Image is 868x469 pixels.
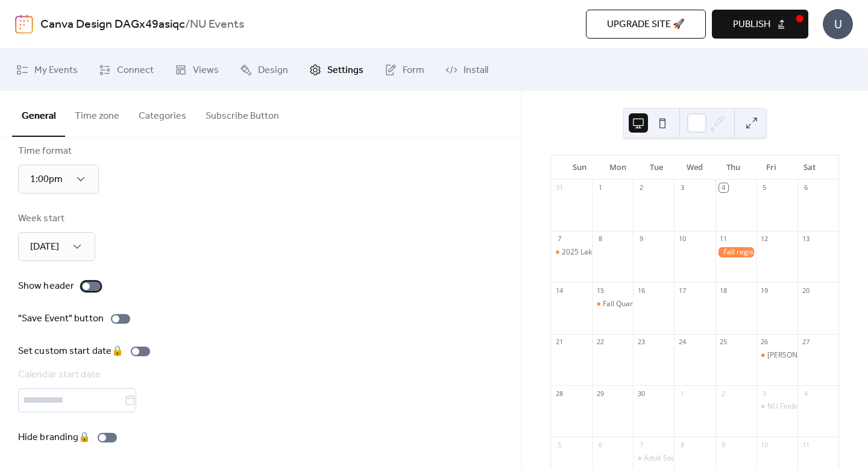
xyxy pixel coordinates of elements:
[129,91,196,136] button: Categories
[561,156,599,180] div: Sun
[300,54,373,86] a: Settings
[760,183,769,192] div: 5
[760,286,769,295] div: 19
[231,54,297,86] a: Design
[7,54,87,86] a: My Events
[801,338,810,347] div: 27
[464,63,488,78] span: Install
[551,247,592,257] div: 2025 Lakefront Faceoff
[596,183,605,192] div: 1
[714,156,752,180] div: Thu
[678,389,687,398] div: 1
[760,440,769,449] div: 10
[760,338,769,347] div: 26
[586,10,706,39] button: Upgrade site 🚀
[719,286,728,295] div: 18
[15,14,33,34] img: logo
[719,389,728,398] div: 2
[18,144,96,159] div: Time format
[190,13,244,36] b: NU Events
[676,156,714,180] div: Wed
[637,389,646,398] div: 30
[637,440,646,449] div: 7
[603,299,720,309] div: Fall Quarter 2025 Academic Kickoff
[18,212,93,226] div: Week start
[403,63,424,78] span: Form
[117,63,154,78] span: Connect
[760,389,769,398] div: 3
[823,9,853,39] div: U
[30,238,59,256] span: [DATE]
[555,234,564,244] div: 7
[801,440,810,449] div: 11
[801,286,810,295] div: 20
[678,338,687,347] div: 24
[555,389,564,398] div: 28
[592,299,633,309] div: Fall Quarter 2025 Academic Kickoff
[637,234,646,244] div: 9
[756,350,797,360] div: Beethoven: The Young Genius
[678,286,687,295] div: 17
[801,234,810,244] div: 13
[719,440,728,449] div: 9
[644,453,699,464] div: Adult Social Ride
[562,247,639,257] div: 2025 Lakefront Faceoff
[196,91,289,136] button: Subscribe Button
[555,440,564,449] div: 5
[166,54,228,86] a: Views
[719,183,728,192] div: 4
[193,63,219,78] span: Views
[18,279,74,294] div: Show header
[596,286,605,295] div: 15
[678,440,687,449] div: 8
[719,234,728,244] div: 11
[596,234,605,244] div: 8
[599,156,638,180] div: Mon
[327,63,363,78] span: Settings
[637,156,676,180] div: Tue
[34,63,78,78] span: My Events
[555,183,564,192] div: 31
[637,183,646,192] div: 2
[637,286,646,295] div: 16
[712,10,808,39] button: Publish
[719,338,728,347] div: 25
[185,13,190,36] b: /
[90,54,163,86] a: Connect
[596,440,605,449] div: 6
[678,183,687,192] div: 3
[760,234,769,244] div: 12
[607,17,685,32] span: Upgrade site 🚀
[633,453,674,464] div: Adult Social Ride
[12,91,65,137] button: General
[30,170,63,189] span: 1:00pm
[18,312,104,326] div: "Save Event" button
[752,156,791,180] div: Fri
[436,54,497,86] a: Install
[555,338,564,347] div: 21
[756,401,797,412] div: NU Finding New Forms: Technology and Live Performance
[637,338,646,347] div: 23
[596,338,605,347] div: 22
[801,183,810,192] div: 6
[376,54,433,86] a: Form
[258,63,288,78] span: Design
[715,247,756,257] div: Fall registration for new TGS students and most Evanston graduate programs
[40,13,185,36] a: Canva Design DAGx49asiqc
[733,17,770,32] span: Publish
[678,234,687,244] div: 10
[801,389,810,398] div: 4
[555,286,564,295] div: 14
[790,156,829,180] div: Sat
[65,91,129,136] button: Time zone
[596,389,605,398] div: 29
